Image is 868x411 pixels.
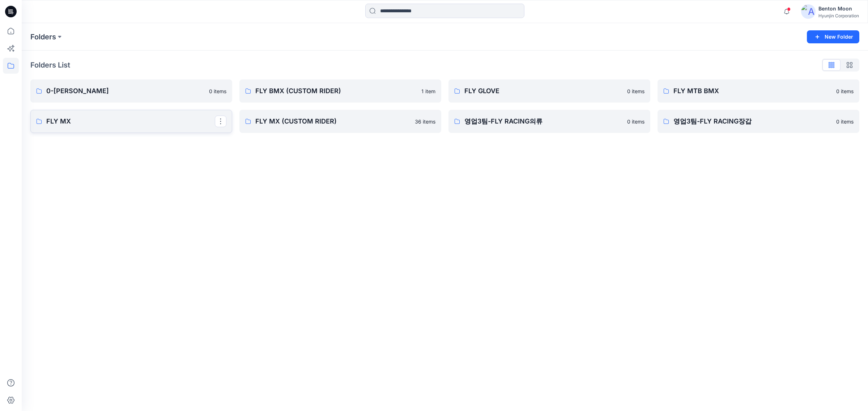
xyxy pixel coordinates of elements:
[255,116,410,126] p: FLY MX (CUSTOM RIDER)
[673,116,832,126] p: 영업3팀-FLY RACING장갑
[836,118,854,125] p: 0 items
[239,110,441,133] a: FLY MX (CUSTOM RIDER)36 items
[30,60,70,70] p: Folders List
[421,87,435,95] p: 1 item
[807,30,859,43] button: New Folder
[464,116,623,126] p: 영업3팀-FLY RACING의류
[836,87,854,95] p: 0 items
[46,116,215,126] p: FLY MX
[209,87,226,95] p: 0 items
[818,4,859,13] div: Benton Moon
[415,118,435,125] p: 36 items
[448,79,650,103] a: FLY GLOVE0 items
[30,110,232,133] a: FLY MX
[30,32,56,42] a: Folders
[658,79,859,103] a: FLY MTB BMX0 items
[239,79,441,103] a: FLY BMX (CUSTOM RIDER)1 item
[30,79,232,103] a: 0-[PERSON_NAME]0 items
[255,86,417,96] p: FLY BMX (CUSTOM RIDER)
[627,87,644,95] p: 0 items
[448,110,650,133] a: 영업3팀-FLY RACING의류0 items
[801,4,816,19] img: avatar
[464,86,623,96] p: FLY GLOVE
[673,86,832,96] p: FLY MTB BMX
[46,86,205,96] p: 0-[PERSON_NAME]
[818,13,859,18] div: Hyunjin Corporation
[627,118,644,125] p: 0 items
[658,110,859,133] a: 영업3팀-FLY RACING장갑0 items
